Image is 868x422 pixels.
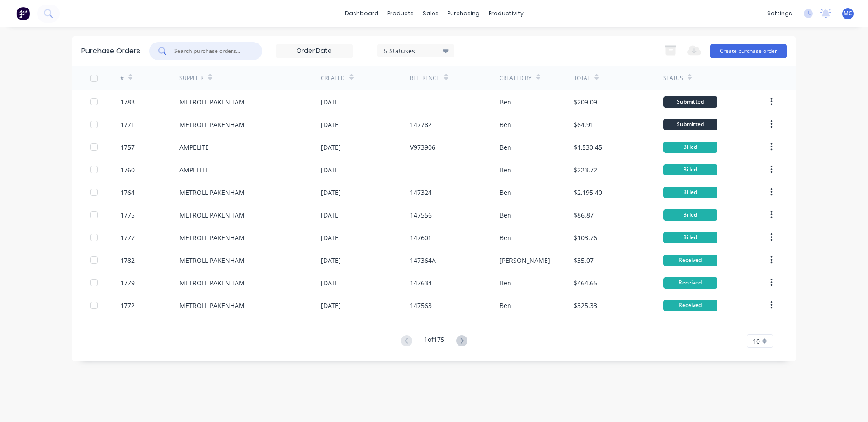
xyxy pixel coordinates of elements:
div: $1,530.45 [574,142,602,152]
div: METROLL PAKENHAM [179,120,245,129]
div: METROLL PAKENHAM [179,210,245,220]
div: Billed [663,164,717,175]
div: 147782 [410,120,432,129]
div: METROLL PAKENHAM [179,233,245,242]
div: Billed [663,187,717,198]
div: Total [574,74,590,82]
div: Ben [500,278,511,288]
div: Created [321,74,345,82]
div: [DATE] [321,142,341,152]
div: # [120,74,124,82]
div: Ben [500,97,511,107]
div: 1757 [120,142,135,152]
div: Purchase Orders [81,46,140,57]
div: $103.76 [574,233,597,242]
div: [DATE] [321,256,341,265]
div: $325.33 [574,301,597,310]
div: 1764 [120,188,135,197]
div: 1 of 175 [424,335,444,348]
div: 147324 [410,188,432,197]
div: METROLL PAKENHAM [179,278,245,288]
div: [DATE] [321,165,341,175]
div: 147563 [410,301,432,310]
div: 1760 [120,165,135,175]
input: Search purchase orders... [173,47,248,56]
div: 147364A [410,256,436,265]
img: Factory [16,7,30,20]
div: V973906 [410,142,435,152]
div: $64.91 [574,120,594,129]
div: $86.87 [574,210,594,220]
div: $223.72 [574,165,597,175]
div: Submitted [663,96,717,108]
div: sales [418,7,443,20]
div: Ben [500,233,511,242]
div: [DATE] [321,97,341,107]
div: Supplier [179,74,203,82]
div: Status [663,74,683,82]
div: 1777 [120,233,135,242]
span: MC [844,9,852,18]
div: 1782 [120,256,135,265]
div: 5 Statuses [384,46,448,55]
div: Ben [500,120,511,129]
div: Submitted [663,119,717,130]
div: Ben [500,188,511,197]
div: Received [663,300,717,311]
div: Ben [500,165,511,175]
div: Received [663,277,717,289]
div: [DATE] [321,188,341,197]
div: Created By [500,74,532,82]
div: products [383,7,418,20]
div: Ben [500,142,511,152]
div: 147601 [410,233,432,242]
div: [DATE] [321,120,341,129]
div: METROLL PAKENHAM [179,188,245,197]
div: AMPELITE [179,142,209,152]
div: Ben [500,210,511,220]
div: Received [663,255,717,266]
div: $464.65 [574,278,597,288]
div: 147556 [410,210,432,220]
a: dashboard [340,7,383,20]
div: $209.09 [574,97,597,107]
input: Order Date [276,44,352,58]
div: METROLL PAKENHAM [179,256,245,265]
div: 1783 [120,97,135,107]
div: AMPELITE [179,165,209,175]
div: 1779 [120,278,135,288]
div: [DATE] [321,301,341,310]
button: Create purchase order [710,44,787,58]
div: METROLL PAKENHAM [179,97,245,107]
div: 1771 [120,120,135,129]
div: productivity [484,7,528,20]
div: METROLL PAKENHAM [179,301,245,310]
div: Ben [500,301,511,310]
div: Billed [663,232,717,243]
div: $2,195.40 [574,188,602,197]
span: 10 [753,337,760,346]
div: purchasing [443,7,484,20]
div: [DATE] [321,278,341,288]
div: [DATE] [321,233,341,242]
div: [DATE] [321,210,341,220]
div: settings [763,7,797,20]
div: 147634 [410,278,432,288]
div: Billed [663,209,717,221]
div: Billed [663,142,717,153]
div: [PERSON_NAME] [500,256,550,265]
div: 1775 [120,210,135,220]
div: Reference [410,74,439,82]
div: 1772 [120,301,135,310]
div: $35.07 [574,256,594,265]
